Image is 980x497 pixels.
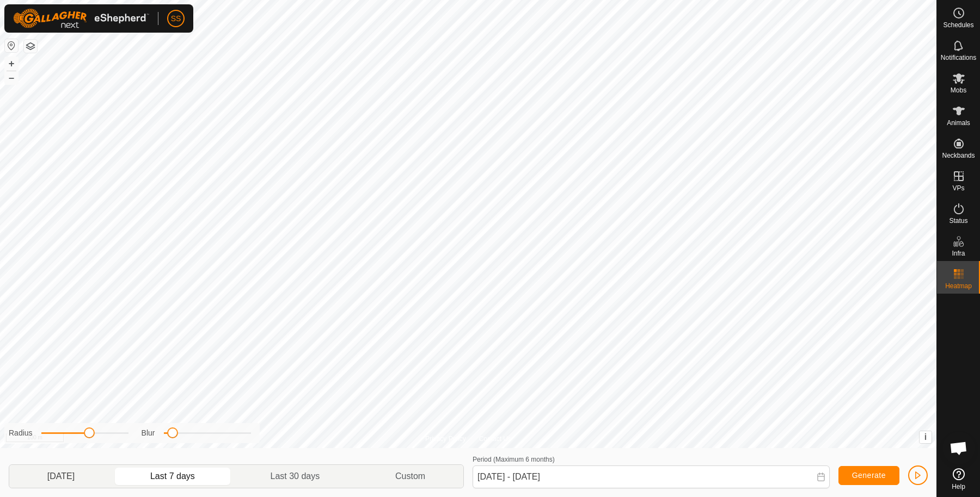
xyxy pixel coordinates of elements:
span: Generate [852,471,886,480]
span: Custom [395,470,425,483]
span: Last 30 days [271,470,320,483]
button: Generate [838,466,899,485]
span: [DATE] [47,470,75,483]
button: i [920,431,932,443]
button: Map Layers [24,40,37,53]
span: i [924,432,927,442]
a: Contact Us [479,434,511,444]
span: VPs [952,185,964,191]
button: – [5,71,18,84]
span: Notifications [941,54,976,61]
label: Blur [142,427,155,439]
span: Heatmap [945,283,972,289]
button: + [5,57,18,70]
span: Infra [952,250,965,257]
span: Animals [947,120,970,126]
span: Help [952,483,965,490]
a: Open chat [942,432,975,464]
a: Privacy Policy [425,434,466,444]
span: Status [949,218,967,224]
span: Schedules [943,22,973,28]
span: Mobs [951,87,966,94]
img: Gallagher Logo [13,9,149,28]
a: Help [937,464,980,494]
span: Last 7 days [150,470,195,483]
label: Radius [9,427,33,439]
span: SS [171,13,181,24]
label: Period (Maximum 6 months) [473,456,555,463]
button: Reset Map [5,39,18,52]
span: Neckbands [942,152,975,159]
